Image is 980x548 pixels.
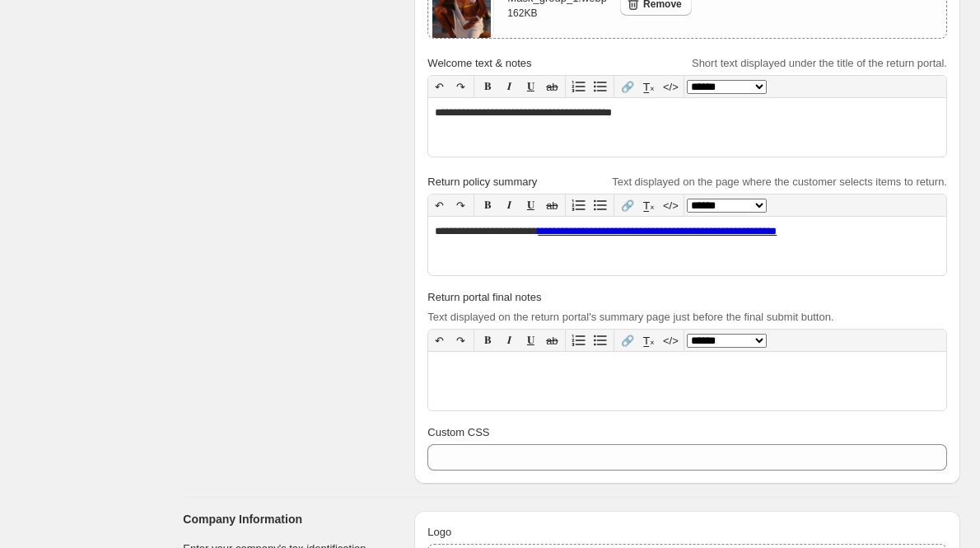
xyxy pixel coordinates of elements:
button: ab [541,194,562,216]
p: 162 KB [507,7,607,20]
button: ↷ [450,330,471,351]
button: 🔗 [617,76,638,97]
button: 𝑰 [498,330,520,351]
span: 𝐔 [527,334,534,346]
button: 𝐔 [520,330,541,351]
button: Numbered list [568,330,590,351]
s: ab [546,335,558,347]
button: 𝑰 [498,76,520,97]
button: ↶ [428,330,450,351]
button: Numbered list [568,76,590,97]
button: T̲ₓ [638,76,660,97]
button: ↶ [428,194,450,216]
h3: Company Information [183,511,401,527]
span: 𝐔 [527,199,534,211]
button: ab [541,76,562,97]
button: 🔗 [617,194,638,216]
button: Numbered list [568,194,590,216]
button: Bullet list [590,330,611,351]
span: Logo [427,526,451,538]
button: </> [660,194,681,216]
span: Text displayed on the page where the customer selects items to return. [612,176,947,188]
button: ab [541,330,562,351]
button: 𝐁 [477,76,498,97]
span: Welcome text & notes [427,57,531,69]
span: Return portal final notes [427,291,541,303]
button: Bullet list [590,76,611,97]
button: ↶ [428,76,450,97]
button: </> [660,76,681,97]
span: Short text displayed under the title of the return portal. [692,57,947,69]
button: Bullet list [590,194,611,216]
button: T̲ₓ [638,194,660,216]
s: ab [546,199,558,212]
button: 𝑰 [498,194,520,216]
button: </> [660,330,681,351]
s: ab [546,81,558,93]
button: 𝐁 [477,330,498,351]
span: Return policy summary [427,176,537,188]
button: ↷ [450,194,471,216]
button: 𝐔 [520,194,541,216]
button: T̲ₓ [638,330,660,351]
button: ↷ [450,76,471,97]
span: Text displayed on the return portal's summary page just before the final submit button. [427,311,833,323]
button: 𝐔 [520,76,541,97]
button: 𝐁 [477,194,498,216]
button: 🔗 [617,330,638,351]
span: Custom CSS [427,426,489,438]
span: 𝐔 [527,80,534,92]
